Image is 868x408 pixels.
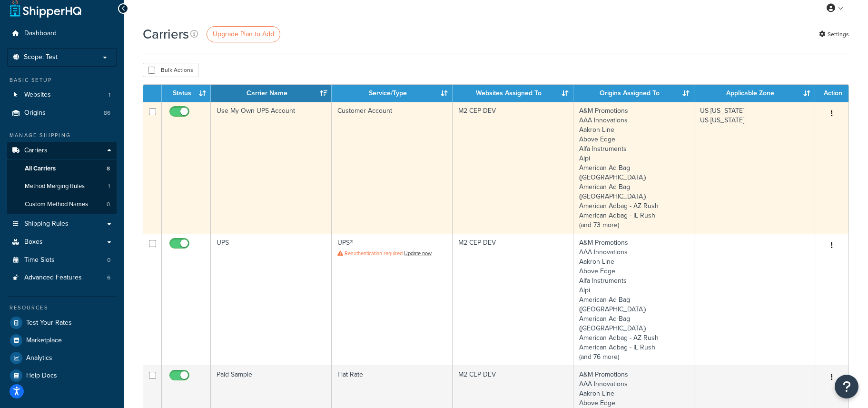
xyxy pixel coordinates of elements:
div: Basic Setup [7,76,117,84]
td: A&M Promotions AAA Innovations Aakron Line Above Edge Alfa Instruments Alpi American Ad Bag ([GEO... [573,102,694,234]
span: Marketplace [26,337,62,345]
a: Analytics [7,349,117,367]
a: Update now [404,249,432,257]
li: Carriers [7,142,117,214]
li: Method Merging Rules [7,178,117,195]
li: Websites [7,86,117,104]
span: Custom Method Names [25,200,88,209]
li: All Carriers [7,160,117,178]
td: UPS® [332,234,453,366]
span: Carriers [24,147,48,155]
li: Custom Method Names [7,196,117,213]
th: Status: activate to sort column ascending [162,85,211,102]
span: Scope: Test [24,53,58,61]
th: Applicable Zone: activate to sort column ascending [694,85,815,102]
div: Manage Shipping [7,131,117,139]
td: UPS [211,234,332,366]
a: Websites 1 [7,86,117,104]
li: Origins [7,104,117,122]
a: Test Your Rates [7,314,117,331]
span: Advanced Features [24,274,82,282]
a: Help Docs [7,367,117,384]
a: Time Slots 0 [7,251,117,269]
th: Action [815,85,848,102]
a: Settings [819,28,849,41]
a: All Carriers 8 [7,160,117,178]
td: M2 CEP DEV [453,102,573,234]
span: 1 [108,182,110,190]
div: Resources [7,304,117,312]
span: Help Docs [26,372,57,380]
li: Time Slots [7,251,117,269]
h1: Carriers [143,25,189,43]
span: Websites [24,91,51,99]
span: Method Merging Rules [25,182,85,190]
td: A&M Promotions AAA Innovations Aakron Line Above Edge Alfa Instruments Alpi American Ad Bag ([GEO... [573,234,694,366]
a: Carriers [7,142,117,159]
a: Upgrade Plan to Add [207,26,280,42]
td: US [US_STATE] US [US_STATE] [694,102,815,234]
span: Origins [24,109,46,117]
a: Boxes [7,233,117,251]
span: 6 [107,274,110,282]
span: 0 [107,200,110,209]
button: Bulk Actions [143,63,198,77]
td: Customer Account [332,102,453,234]
a: Advanced Features 6 [7,269,117,287]
th: Carrier Name: activate to sort column ascending [211,85,332,102]
a: Custom Method Names 0 [7,196,117,213]
span: Shipping Rules [24,220,69,228]
td: Use My Own UPS Account [211,102,332,234]
th: Websites Assigned To: activate to sort column ascending [453,85,573,102]
th: Origins Assigned To: activate to sort column ascending [573,85,694,102]
a: Origins 86 [7,104,117,122]
th: Service/Type: activate to sort column ascending [332,85,453,102]
span: 1 [108,91,110,99]
span: All Carriers [25,165,56,173]
span: 86 [104,109,110,117]
span: 8 [107,165,110,173]
span: 0 [107,256,110,264]
span: Boxes [24,238,43,246]
span: Dashboard [24,30,57,38]
span: Test Your Rates [26,319,72,327]
li: Advanced Features [7,269,117,287]
a: Dashboard [7,25,117,42]
span: Upgrade Plan to Add [213,29,274,39]
a: Marketplace [7,332,117,349]
span: Reauthentication required [345,249,403,257]
span: Analytics [26,354,52,362]
span: Time Slots [24,256,55,264]
a: Shipping Rules [7,215,117,233]
a: Method Merging Rules 1 [7,178,117,195]
td: M2 CEP DEV [453,234,573,366]
button: Open Resource Center [835,375,858,398]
